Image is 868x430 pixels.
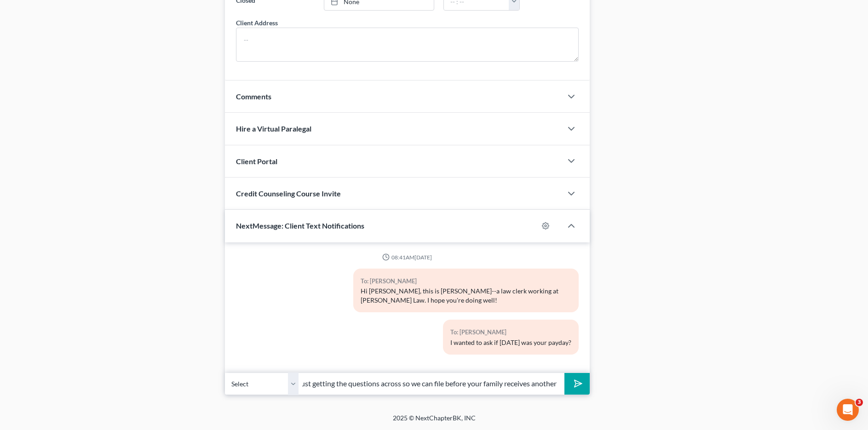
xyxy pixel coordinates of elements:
span: Credit Counseling Course Invite [236,189,341,198]
iframe: Intercom live chat [837,399,859,421]
span: NextMessage: Client Text Notifications [236,221,364,230]
div: Client Address [236,18,278,28]
div: To: [PERSON_NAME] [361,276,571,287]
input: Say something... [299,373,564,395]
span: Client Portal [236,157,277,166]
div: 08:41AM[DATE] [236,253,579,261]
div: 2025 © NextChapterBK, INC [172,413,696,430]
span: Comments [236,92,271,101]
div: I wanted to ask if [DATE] was your payday? [450,338,571,347]
span: Hire a Virtual Paralegal [236,124,311,133]
div: Hi [PERSON_NAME], this is [PERSON_NAME]--a law clerk working at [PERSON_NAME] Law. I hope you're ... [361,287,571,305]
div: To: [PERSON_NAME] [450,327,571,338]
span: 3 [856,399,863,406]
